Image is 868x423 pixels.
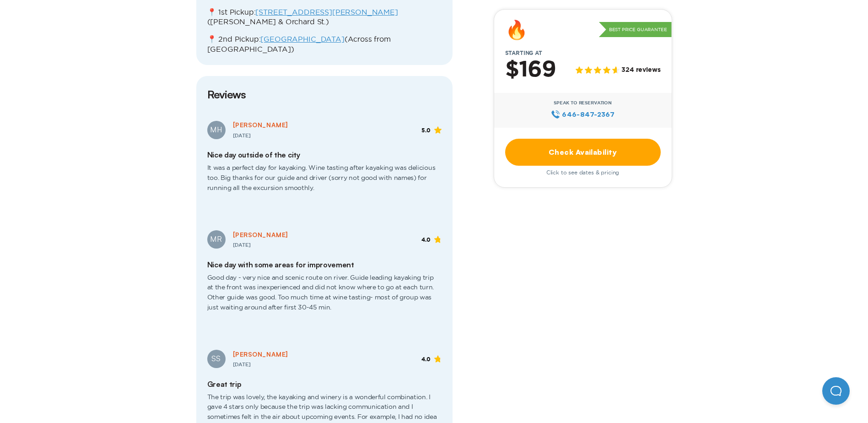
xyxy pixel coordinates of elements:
div: MH [207,121,226,139]
h2: $169 [505,58,556,82]
span: [PERSON_NAME] [233,231,288,239]
h2: Nice day outside of the city [207,151,442,159]
span: 324 reviews [621,67,660,75]
h2: Nice day with some areas for improvement [207,260,442,269]
div: 🔥 [505,21,528,39]
span: [PERSON_NAME] [233,350,288,358]
div: SS [207,350,226,368]
span: Starting at [494,50,553,56]
iframe: Help Scout Beacon - Open [822,377,850,405]
span: [PERSON_NAME] [233,121,288,129]
span: It was a perfect day for kayaking. Wine tasting after kayaking was delicious too. Big thanks for ... [207,159,442,204]
span: [DATE] [233,362,251,367]
p: 📍 1st Pickup: ([PERSON_NAME] & Orchard St.) [207,7,442,27]
p: 📍 2nd Pickup: (Across from [GEOGRAPHIC_DATA]) [207,34,442,54]
p: Best Price Guarantee [599,22,672,38]
a: [STREET_ADDRESS][PERSON_NAME] [255,8,398,16]
a: [GEOGRAPHIC_DATA] [260,35,344,43]
a: Check Availability [505,139,661,166]
span: Click to see dates & pricing [546,169,620,176]
span: [DATE] [233,243,251,248]
span: 646‍-847‍-2367 [562,109,615,119]
h3: Reviews [207,87,442,102]
span: Speak to Reservation [554,100,612,106]
span: 5.0 [421,127,431,134]
span: 4.0 [421,237,431,243]
a: 646‍-847‍-2367 [551,109,615,119]
div: MR [207,230,226,249]
h2: Great trip [207,380,442,389]
span: 4.0 [421,356,431,363]
span: [DATE] [233,133,251,138]
span: Good day - very nice and scenic route on river. Guide leading kayaking trip at the front was inex... [207,269,442,324]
